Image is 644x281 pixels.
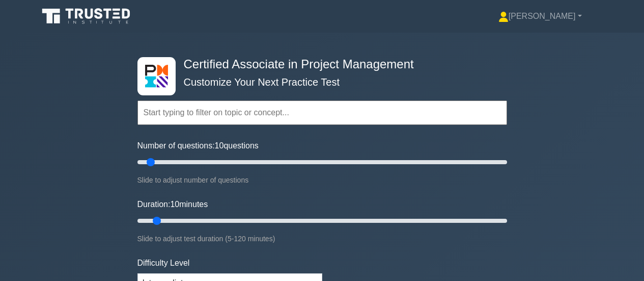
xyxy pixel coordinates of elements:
span: 10 [170,200,179,209]
span: 10 [215,141,224,150]
div: Slide to adjust number of questions [137,174,507,186]
a: [PERSON_NAME] [474,6,606,27]
label: Difficulty Level [137,257,190,269]
label: Number of questions: questions [137,140,259,152]
label: Duration: minutes [137,198,208,211]
input: Start typing to filter on topic or concept... [137,100,507,125]
h4: Certified Associate in Project Management [180,57,457,72]
div: Slide to adjust test duration (5-120 minutes) [137,233,507,245]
